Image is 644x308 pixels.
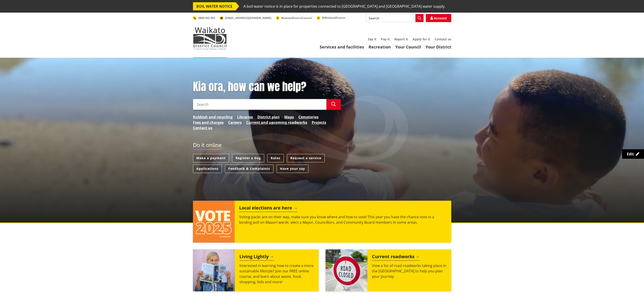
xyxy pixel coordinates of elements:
a: Current roadworks View a list of road roadworks taking place in the [GEOGRAPHIC_DATA] to help you... [325,249,451,291]
a: Make a payment [193,154,229,162]
span: 0800 492 452 [198,16,215,20]
span: Edit [627,152,634,156]
a: Register a dog [232,154,264,162]
span: WaikatoDistrictCouncil [281,16,312,20]
img: Waikato District Council - Te Kaunihera aa Takiwaa o Waikato [193,27,227,50]
a: Rates [267,154,284,162]
a: Your Council [395,44,421,50]
img: Vote 2025 [193,201,235,243]
a: Contact us [435,37,451,41]
a: Fees and charges [193,120,224,125]
a: Report it [394,37,408,41]
img: Road closed sign [325,249,367,291]
a: Edit [622,149,644,159]
a: 0800 492 452 [193,16,215,20]
a: Libraries [237,114,253,120]
a: Local elections are here Voting packs are on their way, make sure you know where and how to vote!... [193,201,451,243]
img: Mainstream Green Workshop Series [193,249,235,291]
p: View a list of road roadworks taking place in the [GEOGRAPHIC_DATA] to help you plan your journey. [372,263,447,279]
h2: Living Lightly [239,254,274,261]
a: Feedback & Complaints [225,165,273,173]
a: Say it [368,37,376,41]
h2: Local elections are here [239,205,298,212]
input: Search input [193,99,326,110]
span: BOIL WATER NOTICE [193,2,236,10]
a: Current and upcoming roadworks [246,120,307,125]
input: Search input [366,14,424,22]
h2: Do it online [193,142,222,150]
a: Contact us [193,125,212,131]
a: Services and facilities [320,44,364,50]
a: Rubbish and recycling [193,114,233,120]
a: Careers [228,120,242,125]
h1: Kia ora, how can we help? [193,80,341,93]
a: Account [426,14,451,22]
a: Your District [426,44,451,50]
a: Living Lightly Interested in learning how to create a more sustainable lifestyle? Join our FREE o... [193,249,319,291]
h2: Current roadworks [372,254,420,261]
a: Cemeteries [298,114,319,120]
a: WaikatoDistrictCouncil [276,16,312,20]
p: Interested in learning how to create a more sustainable lifestyle? Join our FREE online course, a... [239,263,314,285]
a: District plan [257,114,280,120]
a: Pay it [381,37,390,41]
a: Maps [284,114,294,120]
p: Voting packs are on their way, make sure you know where and how to vote! This year you have the c... [239,214,447,225]
span: A boil water notice is in place for properties connected to [GEOGRAPHIC_DATA] and [GEOGRAPHIC_DAT... [243,2,445,10]
a: @WaikatoDistrict [317,16,345,20]
a: Recreation [369,44,391,50]
a: Applications [193,165,222,173]
span: [EMAIL_ADDRESS][DOMAIN_NAME] [225,16,271,20]
a: [EMAIL_ADDRESS][DOMAIN_NAME] [220,16,271,20]
span: @WaikatoDistrict [322,16,345,20]
a: Request a service [287,154,325,162]
a: Have your say [277,165,308,173]
a: Apply for it [413,37,430,41]
a: Projects [312,120,326,125]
